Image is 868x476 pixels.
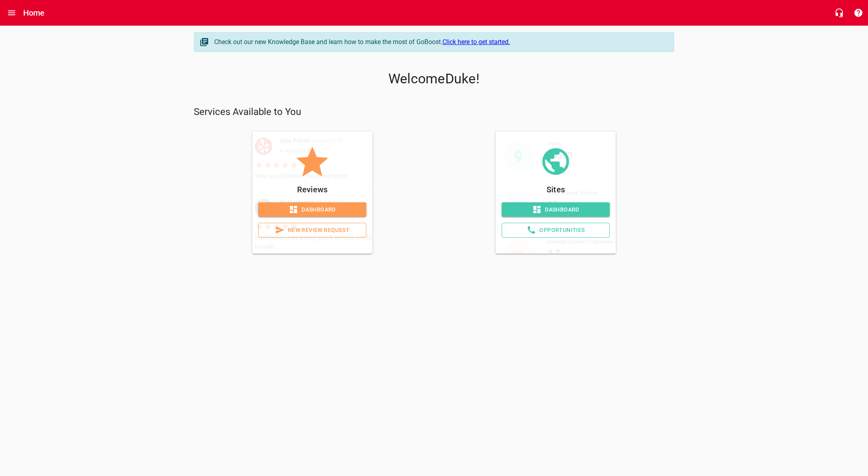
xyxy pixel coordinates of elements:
[502,223,610,238] a: Opportunities
[265,205,360,215] span: Dashboard
[23,6,45,19] h6: Home
[508,225,603,235] span: Opportunities
[214,37,666,47] div: Check out our new Knowledge Base and learn how to make the most of GoBoost.
[502,202,610,217] a: Dashboard
[502,183,610,196] p: Sites
[2,3,21,22] button: Open drawer
[194,71,674,87] p: Welcome Duke !
[442,38,510,46] a: Click here to get started.
[849,3,868,22] button: Support Portal
[258,202,366,217] a: Dashboard
[265,225,360,235] span: New Review Request
[508,205,603,215] span: Dashboard
[194,106,674,119] p: Services Available to You
[258,223,366,238] a: New Review Request
[830,3,849,22] button: Live Chat
[258,183,366,196] p: Reviews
